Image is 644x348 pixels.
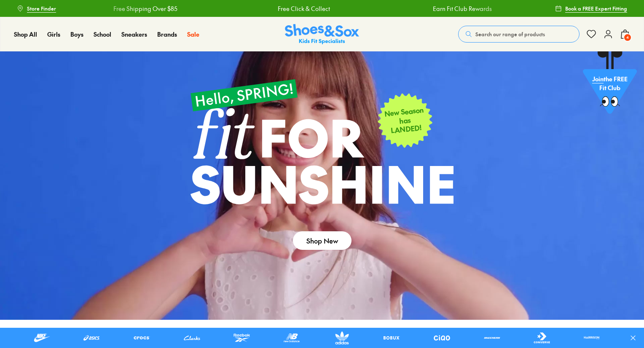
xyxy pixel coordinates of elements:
a: Girls [47,30,60,39]
a: Brands [157,30,177,39]
span: Join [592,75,604,83]
span: 4 [623,33,632,42]
span: Book a FREE Expert Fitting [565,5,627,12]
span: Search our range of products [475,30,545,38]
button: Search our range of products [458,26,580,43]
a: Sneakers [121,30,147,39]
a: School [94,30,111,39]
img: SNS_Logo_Responsive.svg [285,24,359,45]
a: Earn Fit Club Rewards [433,4,492,13]
a: Shop New [293,231,352,250]
a: Book a FREE Expert Fitting [555,1,627,16]
p: the FREE Fit Club [583,68,637,99]
a: Boys [70,30,83,39]
span: Store Finder [27,5,56,12]
a: Store Finder [17,1,56,16]
a: Sale [187,30,199,39]
a: Jointhe FREE Fit Club [583,51,637,118]
a: Free Shipping Over $85 [113,4,177,13]
a: Shop All [14,30,37,39]
a: Shoes & Sox [285,24,359,45]
a: Free Click & Collect [278,4,330,13]
button: 4 [620,25,630,43]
